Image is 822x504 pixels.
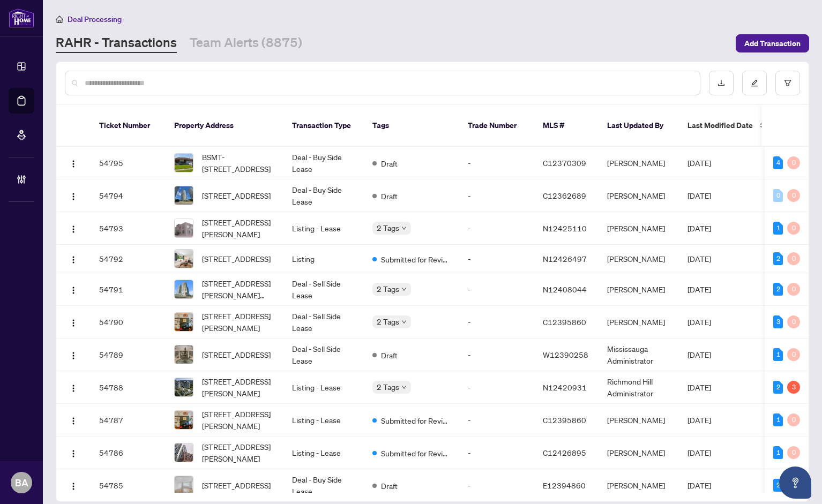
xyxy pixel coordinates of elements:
span: home [56,16,63,23]
img: thumbnail-img [175,411,193,429]
span: [STREET_ADDRESS] [202,349,271,360]
td: 54790 [91,306,166,338]
button: Logo [65,477,82,494]
div: 0 [787,315,800,328]
span: [DATE] [688,480,711,490]
span: N12426497 [543,254,587,264]
span: [STREET_ADDRESS] [202,253,271,265]
div: 2 [773,381,783,394]
div: 2 [773,479,783,492]
td: Listing - Lease [283,437,364,469]
span: N12420931 [543,382,587,392]
span: [STREET_ADDRESS] [202,479,271,491]
td: Deal - Sell Side Lease [283,273,364,306]
td: - [459,371,534,404]
span: [STREET_ADDRESS] [202,190,271,201]
span: Add Transaction [744,35,801,52]
th: Last Updated By [599,105,679,147]
th: Property Address [166,105,283,147]
td: 54788 [91,371,166,404]
div: 0 [787,156,800,169]
span: Submitted for Review [381,253,451,265]
td: Listing [283,245,364,273]
span: [DATE] [688,382,711,392]
span: 2 Tags [377,283,399,295]
span: [STREET_ADDRESS][PERSON_NAME][PERSON_NAME] [202,277,275,301]
span: C12362689 [543,191,586,200]
img: thumbnail-img [175,154,193,172]
td: 54787 [91,404,166,437]
span: [STREET_ADDRESS][PERSON_NAME] [202,408,275,432]
span: [DATE] [688,448,711,457]
th: Tags [364,105,459,147]
span: [STREET_ADDRESS][PERSON_NAME] [202,375,275,399]
img: thumbnail-img [175,476,193,494]
td: 54789 [91,338,166,371]
button: Logo [65,281,82,298]
span: down [401,287,407,292]
td: - [459,306,534,338]
img: Logo [69,192,78,201]
td: - [459,338,534,371]
span: 2 Tags [377,222,399,234]
span: Draft [381,190,398,202]
span: down [401,319,407,325]
button: Logo [65,411,82,428]
td: Deal - Sell Side Lease [283,306,364,338]
td: 54786 [91,437,166,469]
button: Open asap [779,467,811,499]
button: Logo [65,379,82,396]
span: C12426895 [543,448,586,457]
span: [STREET_ADDRESS][PERSON_NAME] [202,441,275,464]
td: [PERSON_NAME] [599,147,679,179]
img: Logo [69,449,78,458]
img: logo [9,8,34,28]
span: 2 Tags [377,381,399,393]
span: N12425110 [543,223,587,233]
button: Logo [65,444,82,461]
span: [DATE] [688,415,711,425]
div: 1 [773,446,783,459]
div: 0 [787,446,800,459]
a: RAHR - Transactions [56,34,177,53]
td: 54795 [91,147,166,179]
img: thumbnail-img [175,219,193,237]
span: C12370309 [543,158,586,168]
td: Deal - Buy Side Lease [283,147,364,179]
span: filter [784,79,791,87]
span: [DATE] [688,350,711,359]
button: filter [775,71,800,95]
button: Logo [65,187,82,204]
td: - [459,404,534,437]
button: Logo [65,154,82,171]
td: 54791 [91,273,166,306]
span: [STREET_ADDRESS][PERSON_NAME] [202,310,275,334]
img: Logo [69,225,78,234]
img: Logo [69,384,78,393]
td: - [459,212,534,245]
img: Logo [69,417,78,425]
div: 0 [787,222,800,235]
td: Listing - Lease [283,212,364,245]
td: Mississauga Administrator [599,338,679,371]
button: Logo [65,313,82,330]
span: down [401,385,407,390]
div: 4 [773,156,783,169]
th: Last Modified Date [679,105,775,147]
td: Listing - Lease [283,404,364,437]
button: download [709,71,734,95]
span: N12408044 [543,284,587,294]
img: thumbnail-img [175,186,193,205]
div: 3 [787,381,800,394]
th: Transaction Type [283,105,364,147]
span: Deal Processing [68,14,122,24]
td: [PERSON_NAME] [599,212,679,245]
div: 0 [787,252,800,265]
button: Logo [65,250,82,267]
span: [DATE] [688,317,711,327]
td: [PERSON_NAME] [599,469,679,502]
td: - [459,273,534,306]
span: [DATE] [688,191,711,200]
td: Listing - Lease [283,371,364,404]
span: 2 Tags [377,315,399,328]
